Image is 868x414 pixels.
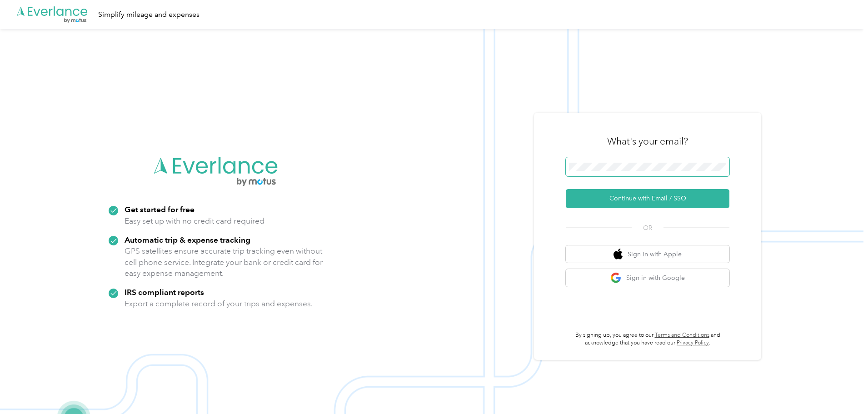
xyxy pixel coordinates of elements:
[566,331,729,347] p: By signing up, you agree to our and acknowledge that you have read our .
[125,245,323,279] p: GPS satellites ensure accurate trip tracking even without cell phone service. Integrate your bank...
[610,272,622,284] img: google logo
[98,9,200,20] div: Simplify mileage and expenses
[566,189,729,208] button: Continue with Email / SSO
[125,235,250,244] strong: Automatic trip & expense tracking
[125,205,195,214] strong: Get started for free
[607,135,688,148] h3: What's your email?
[125,298,313,309] p: Export a complete record of your trips and expenses.
[655,332,709,339] a: Terms and Conditions
[566,245,729,263] button: apple logoSign in with Apple
[125,215,264,227] p: Easy set up with no credit card required
[566,269,729,287] button: google logoSign in with Google
[632,223,663,233] span: OR
[125,287,204,297] strong: IRS compliant reports
[614,249,623,260] img: apple logo
[677,339,709,346] a: Privacy Policy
